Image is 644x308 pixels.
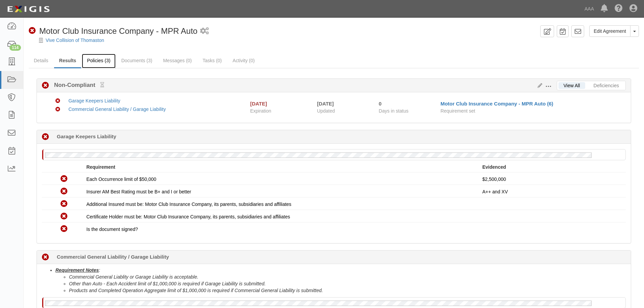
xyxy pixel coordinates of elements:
a: Results [54,54,81,68]
a: Policies (3) [82,54,115,68]
span: Each Occurrence limit of $50,000 [86,176,156,182]
div: [DATE] [250,100,267,107]
li: Commercial General Liablity or Garage Liability is acceptable. [69,274,626,280]
a: Edit Agreement [589,25,630,37]
p: $2,500,000 [482,176,621,183]
b: Garage Keepers Liability [57,133,116,140]
i: Non-Compliant [55,107,60,112]
a: Motor Club Insurance Company - MPR Auto (6) [440,101,553,106]
a: Documents (3) [116,54,158,67]
a: Commercial General Liability / Garage Liability [68,106,166,112]
a: Details [29,54,53,67]
a: Tasks (0) [197,54,227,67]
a: Deficiencies [589,82,624,89]
i: Non-Compliant [61,175,68,183]
div: 114 [9,45,21,51]
div: Motor Club Insurance Company - MPR Auto [29,25,197,37]
i: Non-Compliant [61,213,68,220]
i: Help Center - Complianz [615,5,623,13]
p: A++ and XV [482,188,621,195]
span: Certificate Holder must be: Motor Club Insurance Company, its parents, subsidiaries and affiliates [86,214,290,219]
span: Insurer AM Best Rating must be B+ and I or better [86,189,191,194]
i: Non-Compliant [29,27,36,34]
li: Other than Auto - Each Accident limit of $1,000,000 is required if Garage Liability is submitted. [69,280,626,287]
i: Non-Compliant 0 days (since 10/01/2025) [42,254,49,261]
u: Requirement Notes [55,267,99,273]
a: Edit Results [535,83,542,88]
img: logo-5460c22ac91f19d4615b14bd174203de0afe785f0fc80cf4dbbc73dc1793850b.png [5,3,52,15]
span: Expiration [250,108,312,114]
div: Since 10/01/2025 [379,100,435,107]
div: [DATE] [317,100,369,107]
i: Non-Compliant [42,82,49,89]
i: Non-Compliant [61,226,68,233]
strong: Evidenced [482,164,506,170]
i: Non-Compliant [55,99,60,103]
span: Updated [317,108,335,114]
li: Products and Completed Operation Aggregate limit of $1,000,000 is required if Commercial General ... [69,287,626,294]
i: Non-Compliant [61,200,68,208]
li: : [55,267,626,294]
a: Activity (0) [228,54,260,67]
small: Pending Review [100,82,104,88]
span: Requirement set [440,108,475,114]
span: Is the document signed? [86,227,138,232]
i: 1 scheduled workflow [200,28,209,35]
a: AAA [581,2,597,16]
a: Garage Keepers Liability [68,98,120,103]
span: Days in status [379,108,408,114]
a: Messages (0) [158,54,197,67]
b: Commercial General Liability / Garage Liability [57,253,169,260]
a: Vive Collision of Thomaston [46,38,104,43]
i: Non-Compliant 0 days (since 10/01/2025) [42,134,49,141]
i: Non-Compliant [61,188,68,195]
b: Non-Compliant [49,81,104,89]
a: View All [558,82,585,89]
span: Motor Club Insurance Company - MPR Auto [39,26,197,35]
span: Additional Insured must be: Motor Club Insurance Company, its parents, subsidiaries and affiliates [86,202,291,207]
strong: Requirement [86,164,115,170]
